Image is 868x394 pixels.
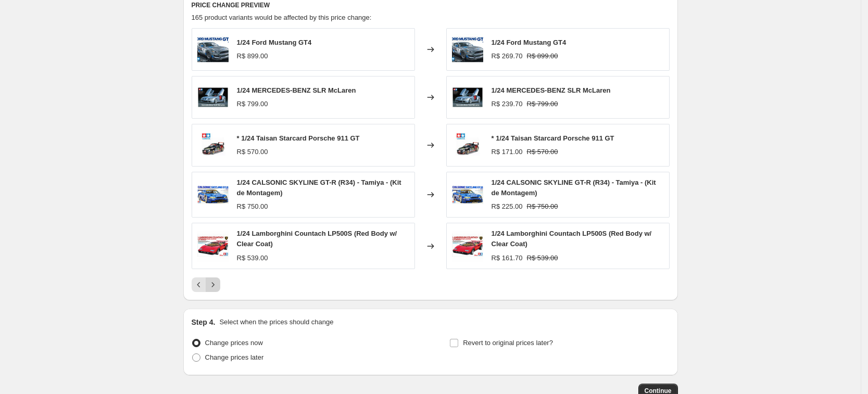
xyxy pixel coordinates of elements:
[206,277,220,292] button: Next
[237,230,397,248] span: 1/24 Lamborghini Countach LP500S (Red Body w/ Clear Coat)
[492,147,523,157] div: R$ 171.00
[197,130,229,161] img: porsche-f6572b43390257e9be17383454398415-1024-1024_80x.jpg
[527,147,558,157] strike: R$ 570.00
[463,339,553,347] span: Revert to original prices later?
[452,231,483,262] img: 52c6ca4fc3c1a442136a2ae29e8f714dawsaccesskeyidakiatclmsgfx4j7tu445expires1731424295signatureinf9w...
[492,86,611,94] span: 1/24 MERCEDES-BENZ SLR McLaren
[492,99,523,109] div: R$ 239.70
[237,201,268,212] div: R$ 750.00
[197,231,229,262] img: 52c6ca4fc3c1a442136a2ae29e8f714dawsaccesskeyidakiatclmsgfx4j7tu445expires1731424295signatureinf9w...
[492,39,567,46] span: 1/24 Ford Mustang GT4
[237,86,356,94] span: 1/24 MERCEDES-BENZ SLR McLaren
[197,179,229,210] img: calsonic-skyline-gt-r-r34-cb7c5bcc2f549c389317170170311453-1024-1024_80x.png
[237,253,268,263] div: R$ 539.00
[237,179,401,197] span: 1/24 CALSONIC SKYLINE GT-R (R34) - Tamiya - (Kit de Montagem)
[237,134,360,142] span: * 1/24 Taisan Starcard Porsche 911 GT
[452,34,483,65] img: 24354_p1-cfb258005f29148df517502762163333-1024-1024_80x.webp
[192,14,372,21] span: 165 product variants would be affected by this price change:
[192,1,670,9] h6: PRICE CHANGE PREVIEW
[527,51,558,61] strike: R$ 899.00
[527,253,558,263] strike: R$ 539.00
[192,277,206,292] button: Previous
[197,34,229,65] img: 24354_p1-cfb258005f29148df517502762163333-1024-1024_80x.webp
[527,99,558,109] strike: R$ 799.00
[452,130,483,161] img: porsche-f6572b43390257e9be17383454398415-1024-1024_80x.jpg
[205,353,264,361] span: Change prices later
[205,339,263,347] span: Change prices now
[492,134,614,142] span: * 1/24 Taisan Starcard Porsche 911 GT
[452,179,483,210] img: calsonic-skyline-gt-r-r34-cb7c5bcc2f549c389317170170311453-1024-1024_80x.png
[219,317,333,327] p: Select when the prices should change
[527,201,558,212] strike: R$ 750.00
[492,179,656,197] span: 1/24 CALSONIC SKYLINE GT-R (R34) - Tamiya - (Kit de Montagem)
[492,201,523,212] div: R$ 225.00
[492,51,523,61] div: R$ 269.70
[452,82,483,113] img: 1-1d962c0bf6db5b898617441433094275-1024-1024_80x.webp
[237,39,312,46] span: 1/24 Ford Mustang GT4
[492,230,652,248] span: 1/24 Lamborghini Countach LP500S (Red Body w/ Clear Coat)
[237,51,268,61] div: R$ 899.00
[192,317,216,327] h2: Step 4.
[192,277,220,292] nav: Pagination
[197,82,229,113] img: 1-1d962c0bf6db5b898617441433094275-1024-1024_80x.webp
[237,99,268,109] div: R$ 799.00
[492,253,523,263] div: R$ 161.70
[237,147,268,157] div: R$ 570.00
